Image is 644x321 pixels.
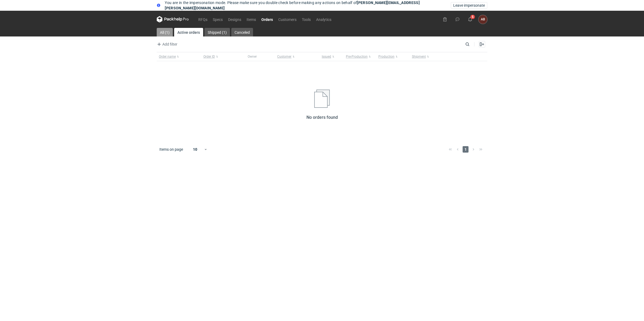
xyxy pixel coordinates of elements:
[478,15,487,24] div: Anna Bartoszewicz
[231,28,253,36] a: Canceled
[157,16,189,23] svg: Packhelp Pro
[464,41,481,47] input: Search
[451,2,487,9] button: Leave impersonate
[478,15,487,24] button: AB
[259,16,276,23] a: Orders
[313,16,334,23] a: Analytics
[299,16,313,23] a: Tools
[196,16,210,23] a: RFQs
[156,41,178,47] button: Add filter
[157,28,173,36] a: All (1)
[463,146,469,153] span: 1
[453,3,485,7] span: Leave impersonate
[204,28,230,36] a: Shipped (1)
[466,15,474,24] button: 5
[159,147,183,152] span: Items on page
[244,16,259,23] a: Items
[186,146,204,153] div: 10
[225,16,244,23] a: Designs
[174,28,203,36] a: Active orders
[276,16,299,23] a: Customers
[210,16,225,23] a: Specs
[306,114,338,121] h2: No orders found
